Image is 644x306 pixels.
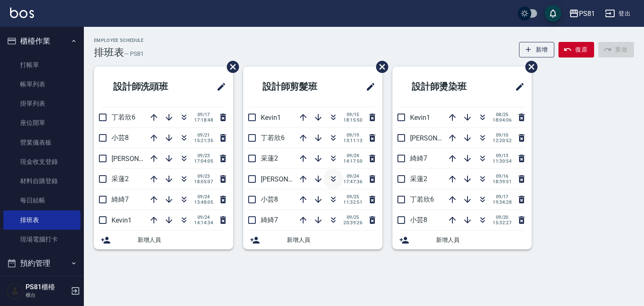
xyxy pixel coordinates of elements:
span: 14:14:34 [194,220,213,226]
a: 每日結帳 [3,191,80,210]
span: 09/20 [493,215,512,220]
span: 09/10 [493,132,512,138]
span: [PERSON_NAME]3 [261,175,315,183]
img: Logo [10,8,34,18]
span: 17:47:36 [343,179,362,184]
span: 11:30:54 [493,158,512,164]
span: 18:05:07 [194,179,213,184]
span: 17:04:05 [194,158,213,164]
span: 09/24 [343,174,362,179]
span: Kevin1 [112,216,132,224]
span: 09/15 [343,112,362,117]
span: 15:21:35 [194,138,213,143]
span: 09/16 [493,174,512,179]
h2: 設計師剪髮班 [250,72,345,102]
a: 座位開單 [3,113,80,132]
span: 18:39:51 [493,179,512,184]
div: 新增人員 [94,231,233,249]
span: 09/19 [343,132,362,138]
span: 13:48:05 [194,200,213,205]
span: 14:17:50 [343,158,362,164]
span: 采蓮2 [261,154,278,162]
button: 登出 [602,6,634,21]
span: 丁若欣6 [112,113,135,121]
span: 09/24 [343,153,362,158]
span: 新增人員 [138,236,226,244]
button: 櫃檯作業 [3,30,80,52]
span: Kevin1 [410,114,430,122]
span: 18:04:06 [493,117,512,123]
span: 刪除班表 [370,54,390,79]
span: 09/13 [493,153,512,158]
span: 刪除班表 [221,54,240,79]
div: 新增人員 [243,231,382,249]
span: 18:15:50 [343,117,362,123]
span: 09/25 [343,194,362,200]
span: Kevin1 [261,114,281,122]
a: 排班表 [3,210,80,230]
span: 09/25 [343,215,362,220]
button: 預約管理 [3,252,80,274]
span: 09/23 [194,174,213,179]
h2: 設計師洗頭班 [101,72,196,102]
span: 新增人員 [436,236,525,244]
h2: Employee Schedule [94,38,144,43]
span: 19:34:28 [493,200,512,205]
button: 復原 [558,42,594,57]
span: 20:39:26 [343,220,362,226]
a: 帳單列表 [3,75,80,94]
span: 08/25 [493,112,512,117]
span: 采蓮2 [410,175,427,183]
span: 小芸8 [410,216,427,224]
span: 09/24 [194,215,213,220]
a: 營業儀表板 [3,133,80,152]
a: 打帳單 [3,55,80,75]
span: 09/17 [493,194,512,200]
span: 修改班表的標題 [510,77,525,97]
span: [PERSON_NAME]3 [410,134,464,142]
span: 17:18:48 [194,117,213,123]
span: 小芸8 [261,195,278,203]
span: 采蓮2 [112,175,129,183]
h3: 排班表 [94,47,124,58]
h2: 設計師燙染班 [399,72,494,102]
p: 櫃台 [26,291,68,299]
button: save [545,5,561,22]
a: 現金收支登錄 [3,152,80,171]
span: 綺綺7 [112,195,129,203]
span: 09/17 [194,112,213,117]
span: 小芸8 [112,134,129,142]
h5: PS81櫃檯 [26,283,68,291]
span: 11:32:51 [343,200,362,205]
h6: — PS81 [124,49,144,58]
span: 綺綺7 [261,216,278,224]
div: 新增人員 [392,231,532,249]
span: 丁若欣6 [410,195,434,203]
a: 現場電腦打卡 [3,230,80,249]
span: 刪除班表 [519,54,539,79]
span: [PERSON_NAME]3 [112,155,166,163]
span: 09/24 [194,194,213,200]
span: 15:32:27 [493,220,512,226]
span: 09/21 [194,132,213,138]
span: 丁若欣6 [261,134,285,142]
span: 12:20:52 [493,138,512,143]
div: PS81 [579,8,595,19]
span: 13:11:13 [343,138,362,143]
a: 材料自購登錄 [3,171,80,191]
a: 掛單列表 [3,94,80,113]
button: PS81 [566,5,598,22]
button: 新增 [519,42,555,57]
span: 新增人員 [287,236,376,244]
span: 修改班表的標題 [211,77,226,97]
span: 修改班表的標題 [361,77,376,97]
img: Person [7,283,23,299]
span: 綺綺7 [410,154,427,162]
button: 報表及分析 [3,274,80,296]
span: 09/23 [194,153,213,158]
